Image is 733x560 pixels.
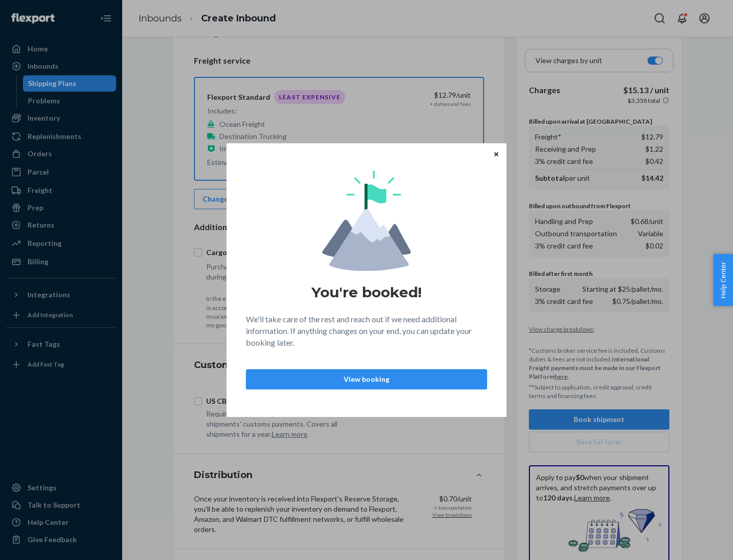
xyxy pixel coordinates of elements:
h1: You're booked! [312,283,421,301]
button: Close [491,148,501,159]
img: svg+xml,%3Csvg%20viewBox%3D%220%200%20174%20197%22%20fill%3D%22none%22%20xmlns%3D%22http%3A%2F%2F... [322,171,411,271]
p: We'll take care of the rest and reach out if we need additional information. If anything changes ... [246,314,487,349]
button: View booking [246,369,487,389]
p: View booking [255,374,478,384]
